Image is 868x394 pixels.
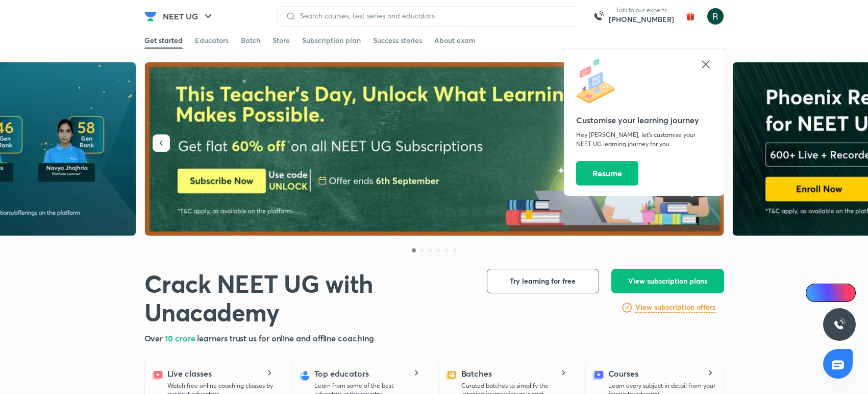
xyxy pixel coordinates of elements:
a: View subscription offers [635,302,715,314]
a: Educators [195,32,229,49]
a: Subscription plan [302,32,361,49]
a: Get started [144,32,183,49]
button: Resume [576,161,638,186]
a: Batch [241,32,260,49]
div: Get started [144,35,183,45]
img: Khushi Gupta [707,8,724,25]
img: icon [576,58,622,104]
h6: View subscription offers [635,302,715,313]
h5: Top educators [314,367,369,380]
button: View subscription plans [611,269,724,293]
span: 10 crore [165,333,197,343]
span: Over [144,333,165,343]
div: Batch [241,35,260,45]
button: NEET UG [157,6,220,27]
div: About exam [434,35,476,45]
a: Success stories [373,32,422,49]
span: Ai Doubts [823,289,850,297]
img: ttu [833,318,846,331]
h5: Customise your learning journey [576,114,712,126]
a: About exam [434,32,476,49]
button: Try learning for free [487,269,599,293]
div: Store [272,35,290,45]
a: [PHONE_NUMBER] [609,14,674,25]
img: avatar [682,8,699,25]
a: Ai Doubts [806,284,856,302]
p: Hey [PERSON_NAME], let’s customise your NEET UG learning journey for you [576,130,712,149]
input: Search courses, test series and educators [296,12,572,20]
img: Company Logo [144,10,157,22]
h1: Crack NEET UG with Unacademy [144,269,470,326]
a: Store [272,32,290,49]
h5: Batches [461,367,492,380]
span: Try learning for free [510,276,576,286]
p: Talk to our experts [609,6,674,14]
span: learners trust us for online and offline coaching [197,333,374,343]
div: Subscription plan [302,35,361,45]
h5: Live classes [167,367,212,380]
div: Educators [195,35,229,45]
h5: Courses [608,367,638,380]
img: call-us [588,6,609,27]
div: Success stories [373,35,422,45]
span: View subscription plans [628,276,707,286]
img: Icon [812,289,820,297]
